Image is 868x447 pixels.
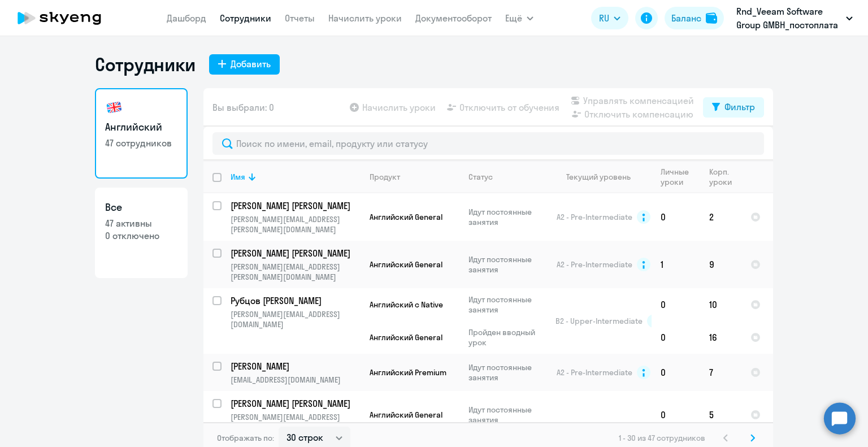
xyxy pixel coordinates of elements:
[505,11,522,25] span: Ещё
[557,212,632,222] span: A2 - Pre-Intermediate
[706,12,717,24] img: balance
[231,262,360,282] p: [PERSON_NAME][EMAIL_ADDRESS][PERSON_NAME][DOMAIN_NAME]
[652,193,700,241] td: 0
[652,354,700,391] td: 0
[652,288,700,321] td: 0
[231,247,358,259] p: [PERSON_NAME] [PERSON_NAME]
[231,309,360,329] p: [PERSON_NAME][EMAIL_ADDRESS][DOMAIN_NAME]
[671,11,701,25] div: Баланс
[370,332,442,342] span: Английский General
[724,100,755,114] div: Фильтр
[557,259,632,270] span: A2 - Pre-Intermediate
[231,199,360,212] a: [PERSON_NAME] [PERSON_NAME]
[328,12,402,24] a: Начислить уроки
[652,241,700,288] td: 1
[105,229,177,242] p: 0 отключено
[468,405,546,425] p: Идут постоянные занятия
[505,7,533,29] button: Ещё
[285,12,315,24] a: Отчеты
[231,397,358,410] p: [PERSON_NAME] [PERSON_NAME]
[231,199,358,212] p: [PERSON_NAME] [PERSON_NAME]
[95,188,188,278] a: Все47 активны0 отключено
[231,247,360,259] a: [PERSON_NAME] [PERSON_NAME]
[95,53,196,76] h1: Сотрудники
[212,101,274,114] span: Вы выбрали: 0
[731,5,858,32] button: Rnd_Veeam Software Group GMBH_постоплата 2025 года, Veeam
[591,7,628,29] button: RU
[370,172,400,182] div: Продукт
[105,137,177,149] p: 47 сотрудников
[370,212,442,222] span: Английский General
[468,294,546,315] p: Идут постоянные занятия
[231,375,360,385] p: [EMAIL_ADDRESS][DOMAIN_NAME]
[370,259,442,270] span: Английский General
[619,433,705,443] span: 1 - 30 из 47 сотрудников
[700,321,741,354] td: 16
[370,410,442,420] span: Английский General
[468,207,546,227] p: Идут постоянные занятия
[700,193,741,241] td: 2
[700,241,741,288] td: 9
[736,5,841,32] p: Rnd_Veeam Software Group GMBH_постоплата 2025 года, Veeam
[105,200,177,215] h3: Все
[468,172,493,182] div: Статус
[557,367,632,377] span: A2 - Pre-Intermediate
[700,391,741,439] td: 5
[703,97,764,118] button: Фильтр
[555,172,651,182] div: Текущий уровень
[217,433,274,443] span: Отображать по:
[231,294,360,307] a: Рубцов [PERSON_NAME]
[167,12,206,24] a: Дашборд
[231,214,360,235] p: [PERSON_NAME][EMAIL_ADDRESS][PERSON_NAME][DOMAIN_NAME]
[231,172,360,182] div: Имя
[231,294,358,307] p: Рубцов [PERSON_NAME]
[468,327,546,348] p: Пройден вводный урок
[709,167,741,187] div: Корп. уроки
[700,354,741,391] td: 7
[105,217,177,229] p: 47 активны
[370,367,446,377] span: Английский Premium
[415,12,492,24] a: Документооборот
[212,132,764,155] input: Поиск по имени, email, продукту или статусу
[231,360,358,372] p: [PERSON_NAME]
[105,120,177,134] h3: Английский
[599,11,609,25] span: RU
[652,321,700,354] td: 0
[665,7,724,29] button: Балансbalance
[661,167,700,187] div: Личные уроки
[231,412,360,432] p: [PERSON_NAME][EMAIL_ADDRESS][PERSON_NAME][DOMAIN_NAME]
[468,362,546,383] p: Идут постоянные занятия
[566,172,631,182] div: Текущий уровень
[700,288,741,321] td: 10
[555,316,643,326] span: B2 - Upper-Intermediate
[105,98,123,116] img: english
[95,88,188,179] a: Английский47 сотрудников
[231,172,245,182] div: Имя
[231,360,360,372] a: [PERSON_NAME]
[468,254,546,275] p: Идут постоянные занятия
[231,57,271,71] div: Добавить
[220,12,271,24] a: Сотрудники
[209,54,280,75] button: Добавить
[370,300,443,310] span: Английский с Native
[231,397,360,410] a: [PERSON_NAME] [PERSON_NAME]
[652,391,700,439] td: 0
